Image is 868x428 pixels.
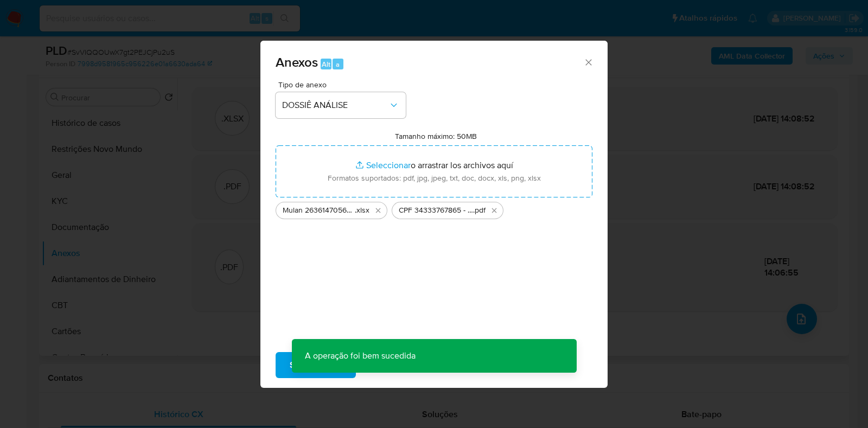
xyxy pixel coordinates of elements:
label: Tamanho máximo: 50MB [395,131,477,141]
button: Cerrar [583,57,593,67]
span: Tipo de anexo [278,81,409,88]
p: A operação foi bem sucedida [292,339,429,373]
span: Alt [322,59,330,69]
ul: Archivos seleccionados [276,197,592,219]
span: Cancelar [374,353,410,377]
span: a [336,59,340,69]
span: .xlsx [355,205,369,216]
button: Eliminar CPF 34333767865 - TATIANE CRISTINA SALLES HONDA.pdf [488,204,501,217]
span: Subir arquivo [290,353,342,377]
button: Subir arquivo [276,352,356,378]
span: Anexos [276,53,318,72]
button: DOSSIÊ ANÁLISE [276,92,406,118]
button: Eliminar Mulan 2636147056_2025_09_15_17_53_46.xlsx [372,204,385,217]
span: Mulan 2636147056_2025_09_15_17_53_46 [283,205,355,216]
span: CPF 34333767865 - [PERSON_NAME] [399,205,473,216]
span: .pdf [473,205,486,216]
span: DOSSIÊ ANÁLISE [282,100,388,111]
